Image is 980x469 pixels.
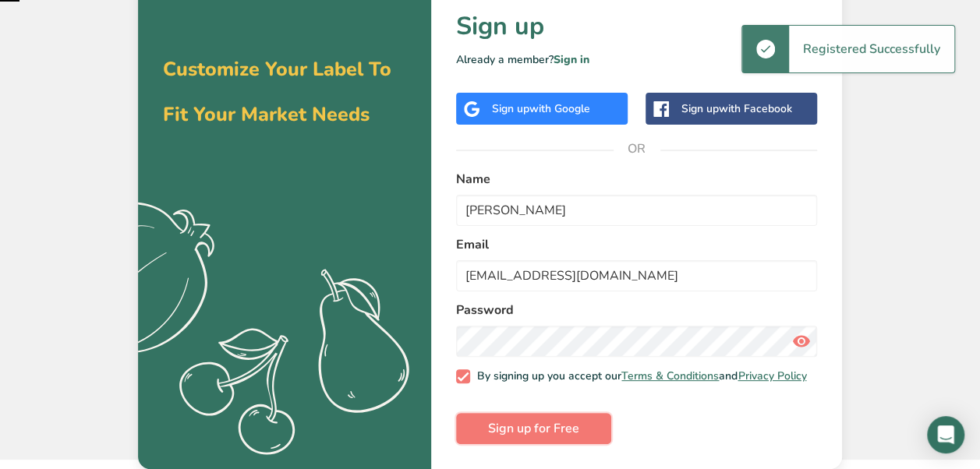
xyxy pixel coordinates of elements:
p: Already a member? [456,51,817,68]
a: Privacy Policy [738,368,806,383]
div: Registered Successfully [789,26,954,72]
label: Name [456,170,817,189]
a: Sign in [554,52,589,67]
button: Sign up for Free [456,413,611,444]
div: Open Intercom Messenger [927,416,964,453]
span: with Facebook [719,101,792,116]
span: with Google [529,101,590,116]
div: Sign up [681,100,792,117]
h1: Sign up [456,8,817,45]
a: Terms & Conditions [621,368,719,383]
span: Customize Your Label To Fit Your Market Needs [163,56,391,128]
input: email@example.com [456,260,817,291]
input: John Doe [456,195,817,226]
span: OR [614,125,660,172]
div: Sign up [492,100,590,117]
label: Password [456,301,817,319]
label: Email [456,235,817,254]
span: By signing up you accept our and [470,369,807,383]
span: Sign up for Free [488,419,579,438]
